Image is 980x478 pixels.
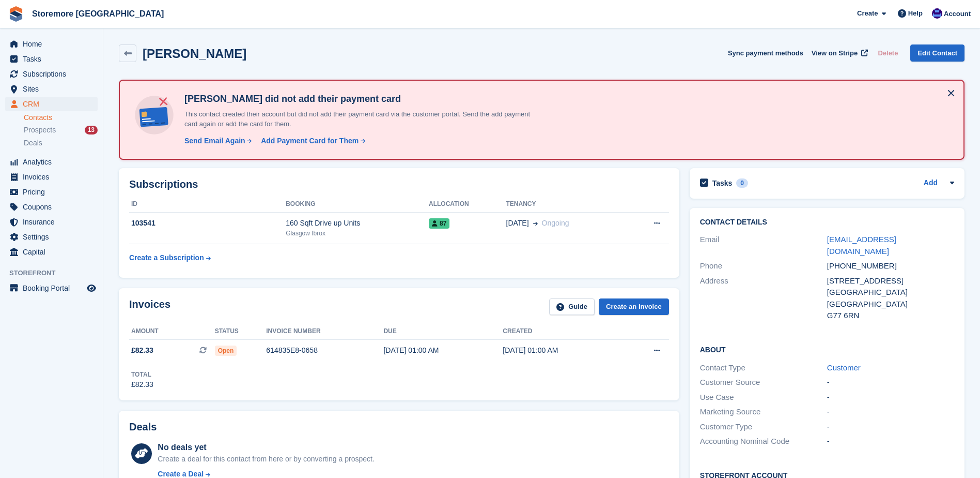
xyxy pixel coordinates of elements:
[827,310,954,322] div: G77 6RN
[728,44,803,62] button: Sync payment methods
[5,215,98,229] a: menu
[24,125,98,136] a: Prospects 13
[286,218,429,229] div: 160 Sqft Drive up Units
[23,170,85,184] span: Invoices
[700,275,827,322] div: Address
[129,323,215,340] th: Amount
[5,200,98,214] a: menu
[429,218,449,229] span: 87
[24,125,56,135] span: Prospects
[257,136,366,146] a: Add Payment Card for Them
[383,345,503,356] div: [DATE] 01:00 AM
[23,97,85,111] span: CRM
[700,377,827,389] div: Customer Source
[827,392,954,404] div: -
[908,8,923,19] span: Help
[5,281,98,295] a: menu
[23,245,85,259] span: Capital
[131,345,153,356] span: £82.33
[5,97,98,111] a: menu
[23,67,85,81] span: Subscriptions
[23,82,85,96] span: Sites
[700,406,827,418] div: Marketing Source
[599,298,669,316] a: Create an Invoice
[8,6,24,22] img: stora-icon-8386f47178a22dfd0bd8f6a31ec36ba5ce8667c1dd55bd0f319d3a0aa187defe.svg
[158,441,374,454] div: No deals yet
[266,323,383,340] th: Invoice number
[383,323,503,340] th: Due
[184,136,245,146] div: Send Email Again
[827,436,954,447] div: -
[85,126,98,135] div: 13
[23,37,85,51] span: Home
[924,177,938,189] a: Add
[129,421,157,433] h2: Deals
[131,370,153,379] div: Total
[700,344,954,354] h2: About
[827,406,954,418] div: -
[5,52,98,66] a: menu
[857,8,878,19] span: Create
[129,248,211,267] a: Create a Subscription
[180,109,542,129] p: This contact created their account but did not add their payment card via the customer portal. Se...
[910,44,965,62] a: Edit Contact
[549,298,595,316] a: Guide
[712,178,733,188] h2: Tasks
[736,178,748,188] div: 0
[23,185,85,199] span: Pricing
[180,93,542,105] h4: [PERSON_NAME] did not add their payment card
[506,218,529,229] span: [DATE]
[700,436,827,447] div: Accounting Nominal Code
[266,345,383,356] div: 614835E8-0658
[827,260,954,272] div: [PHONE_NUMBER]
[700,392,827,404] div: Use Case
[542,219,569,227] span: Ongoing
[944,9,971,19] span: Account
[812,48,858,58] span: View on Stripe
[932,8,942,19] img: Angela
[215,346,237,356] span: Open
[700,260,827,272] div: Phone
[129,298,170,316] h2: Invoices
[827,275,954,287] div: [STREET_ADDRESS]
[5,185,98,199] a: menu
[215,323,267,340] th: Status
[827,421,954,433] div: -
[131,379,153,390] div: £82.33
[700,362,827,374] div: Contact Type
[9,268,103,278] span: Storefront
[23,215,85,229] span: Insurance
[5,230,98,244] a: menu
[5,37,98,51] a: menu
[827,287,954,298] div: [GEOGRAPHIC_DATA]
[85,282,98,294] a: Preview store
[23,281,85,295] span: Booking Portal
[158,454,374,465] div: Create a deal for this contact from here or by converting a prospect.
[827,298,954,310] div: [GEOGRAPHIC_DATA]
[503,323,622,340] th: Created
[827,235,896,256] a: [EMAIL_ADDRESS][DOMAIN_NAME]
[5,67,98,81] a: menu
[23,230,85,244] span: Settings
[261,136,359,146] div: Add Payment Card for Them
[506,196,628,213] th: Tenancy
[24,138,98,148] a: Deals
[286,229,429,238] div: Glasgow Ibrox
[23,52,85,66] span: Tasks
[700,234,827,257] div: Email
[5,155,98,169] a: menu
[5,170,98,184] a: menu
[5,82,98,96] a: menu
[23,155,85,169] span: Analytics
[874,44,902,62] button: Delete
[129,178,669,190] h2: Subscriptions
[503,345,622,356] div: [DATE] 01:00 AM
[23,200,85,214] span: Coupons
[827,363,861,372] a: Customer
[24,113,98,123] a: Contacts
[5,245,98,259] a: menu
[429,196,506,213] th: Allocation
[700,421,827,433] div: Customer Type
[129,196,286,213] th: ID
[132,93,176,137] img: no-card-linked-e7822e413c904bf8b177c4d89f31251c4716f9871600ec3ca5bfc59e148c83f4.svg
